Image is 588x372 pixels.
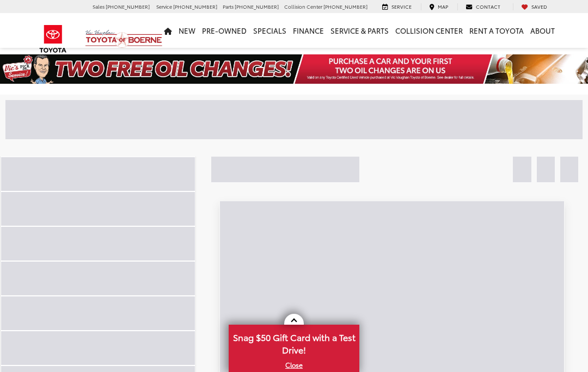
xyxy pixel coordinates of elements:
a: Finance [290,13,327,48]
span: Saved [531,3,547,10]
a: Service & Parts: Opens in a new tab [327,13,392,48]
a: Collision Center [392,13,466,48]
a: Contact [457,3,509,10]
img: Vic Vaughan Toyota of Boerne [85,29,163,48]
a: Rent a Toyota [466,13,527,48]
a: About [527,13,558,48]
span: Map [438,3,448,10]
span: Collision Center [284,3,322,10]
span: Contact [476,3,500,10]
span: Snag $50 Gift Card with a Test Drive! [230,326,358,359]
span: Parts [223,3,234,10]
a: Service [374,3,420,10]
a: Pre-Owned [199,13,250,48]
span: [PHONE_NUMBER] [106,3,150,10]
span: Service [391,3,412,10]
a: Specials [250,13,290,48]
span: Service [156,3,172,10]
a: Home [161,13,175,48]
span: [PHONE_NUMBER] [173,3,217,10]
span: [PHONE_NUMBER] [235,3,279,10]
span: Sales [93,3,105,10]
a: Map [421,3,456,10]
img: Toyota [33,21,73,57]
a: My Saved Vehicles [513,3,555,10]
span: [PHONE_NUMBER] [323,3,367,10]
a: New [175,13,199,48]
